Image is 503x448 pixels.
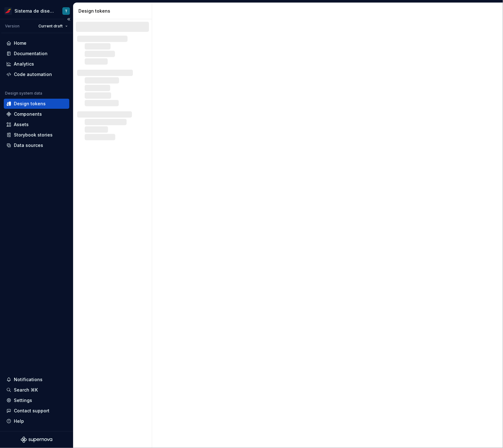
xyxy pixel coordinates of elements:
[14,121,29,128] div: Assets
[14,142,43,148] div: Data sources
[4,109,69,119] a: Components
[4,375,69,385] button: Notifications
[4,140,69,150] a: Data sources
[4,406,69,416] button: Contact support
[4,119,69,130] a: Assets
[14,101,46,107] div: Design tokens
[4,395,69,405] a: Settings
[38,24,63,29] span: Current draft
[14,387,38,393] div: Search ⌘K
[14,8,55,14] div: Sistema de diseño Iberia
[78,8,149,14] div: Design tokens
[4,385,69,395] button: Search ⌘K
[21,437,52,443] svg: Supernova Logo
[14,132,53,138] div: Storybook stories
[14,61,34,67] div: Analytics
[36,22,71,31] button: Current draft
[4,69,69,79] a: Code automation
[4,99,69,109] a: Design tokens
[14,111,42,117] div: Components
[4,416,69,426] button: Help
[14,397,32,404] div: Settings
[4,130,69,140] a: Storybook stories
[1,4,72,18] button: Sistema de diseño IberiaT
[5,91,42,96] div: Design system data
[14,376,43,383] div: Notifications
[14,71,52,78] div: Code automation
[65,9,67,14] div: T
[4,7,12,15] img: 55604660-494d-44a9-beb2-692398e9940a.png
[14,408,49,414] div: Contact support
[4,38,69,48] a: Home
[4,59,69,69] a: Analytics
[64,15,73,24] button: Collapse sidebar
[4,49,69,59] a: Documentation
[5,24,20,29] div: Version
[14,50,48,57] div: Documentation
[14,418,24,424] div: Help
[14,40,26,46] div: Home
